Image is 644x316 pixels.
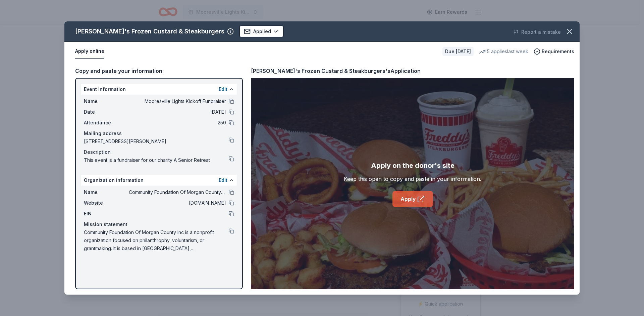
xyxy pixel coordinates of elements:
[129,119,226,127] span: 250
[129,108,226,116] span: [DATE]
[84,137,229,145] span: [STREET_ADDRESS][PERSON_NAME]
[129,188,226,196] span: Community Foundation Of Morgan County Inc
[84,156,229,164] span: This event is a fundraiser for our charity A Senior Retreat
[84,148,234,156] div: Description
[129,199,226,207] span: [DOMAIN_NAME]
[371,160,454,171] div: Apply on the donor's site
[84,199,129,207] span: Website
[84,119,129,127] span: Attendance
[84,210,129,218] span: EIN
[84,108,129,116] span: Date
[219,85,227,93] button: Edit
[344,175,481,183] div: Keep this open to copy and paste in your information.
[239,25,284,37] button: Applied
[75,67,243,75] div: Copy and paste your information:
[219,176,227,184] button: Edit
[513,28,561,36] button: Report a mistake
[253,27,271,35] span: Applied
[81,84,237,95] div: Event information
[84,129,234,137] div: Mailing address
[84,228,229,252] span: Community Foundation Of Morgan County Inc is a nonprofit organization focused on philanthrophy, v...
[129,97,226,105] span: Mooresville Lights Kickoff Fundraiser
[442,47,474,56] div: Due [DATE]
[84,188,129,196] span: Name
[84,97,129,105] span: Name
[534,47,574,56] button: Requirements
[392,191,433,207] a: Apply
[81,175,237,186] div: Organization information
[479,47,528,56] div: 5 applies last week
[84,220,234,228] div: Mission statement
[251,67,421,75] div: [PERSON_NAME]'s Frozen Custard & Steakburgers's Application
[542,47,574,56] span: Requirements
[75,44,104,59] button: Apply online
[75,26,224,37] div: [PERSON_NAME]'s Frozen Custard & Steakburgers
